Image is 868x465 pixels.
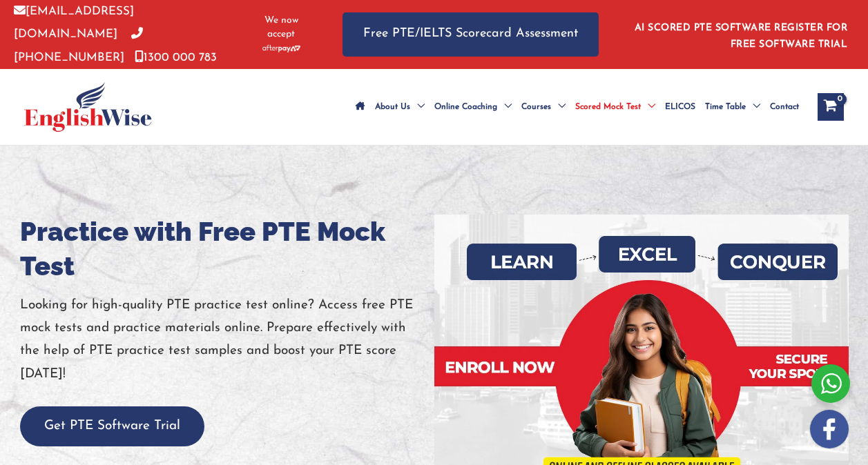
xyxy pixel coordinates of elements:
a: Time TableMenu Toggle [700,83,765,131]
a: Get PTE Software Trial [20,419,204,433]
span: Menu Toggle [551,83,566,131]
span: About Us [375,83,410,131]
a: Online CoachingMenu Toggle [430,83,517,131]
a: [PHONE_NUMBER] [14,28,143,63]
a: Contact [765,83,804,131]
a: CoursesMenu Toggle [517,83,570,131]
aside: Header Widget 1 [626,12,854,57]
span: Contact [770,83,799,131]
nav: Site Navigation: Main Menu [351,83,804,131]
span: Scored Mock Test [575,83,641,131]
span: Online Coaching [434,83,497,131]
a: 1300 000 783 [135,52,217,63]
span: ELICOS [665,83,695,131]
img: cropped-ew-logo [24,82,152,132]
p: Looking for high-quality PTE practice test online? Access free PTE mock tests and practice materi... [20,294,434,386]
a: Scored Mock TestMenu Toggle [570,83,660,131]
span: Menu Toggle [497,83,512,131]
img: white-facebook.png [810,410,849,448]
span: Menu Toggle [746,83,760,131]
button: Get PTE Software Trial [20,406,204,447]
span: We now accept [255,14,308,41]
span: Menu Toggle [641,83,655,131]
a: AI SCORED PTE SOFTWARE REGISTER FOR FREE SOFTWARE TRIAL [635,23,848,50]
a: View Shopping Cart, empty [818,93,844,121]
span: Menu Toggle [410,83,425,131]
span: Courses [521,83,551,131]
img: Afterpay-Logo [262,45,300,52]
h1: Practice with Free PTE Mock Test [20,215,434,284]
a: Free PTE/IELTS Scorecard Assessment [343,12,599,56]
a: About UsMenu Toggle [370,83,430,131]
a: ELICOS [660,83,700,131]
span: Time Table [705,83,746,131]
a: [EMAIL_ADDRESS][DOMAIN_NAME] [14,6,134,40]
